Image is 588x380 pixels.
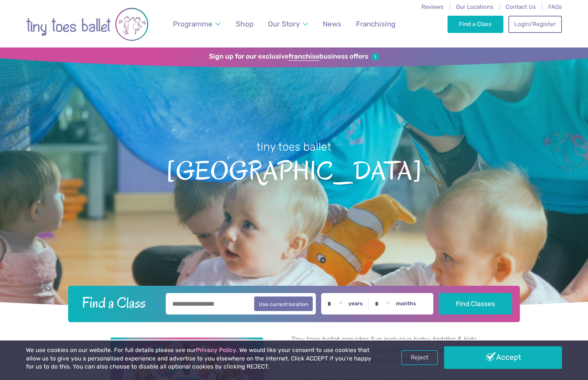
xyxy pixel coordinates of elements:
[456,3,493,10] a: Our Locations
[319,15,345,33] a: News
[236,20,253,28] span: Shop
[26,346,374,371] p: We use cookies on our website. For full details please see our . We would like your consent to us...
[356,20,395,28] span: Franchising
[448,16,504,33] a: Find a Class
[444,346,562,369] a: Accept
[401,350,438,365] a: Reject
[548,3,562,10] a: FAQs
[353,15,399,33] a: Franchising
[13,154,575,185] span: [GEOGRAPHIC_DATA]
[289,52,319,61] strong: franchise
[439,293,513,314] button: Find Classes
[348,300,363,307] label: years
[256,140,332,153] small: tiny toes ballet
[268,20,300,28] span: Our Story
[209,52,379,61] a: Sign up for our exclusivefranchisebusiness offers
[323,20,341,28] span: News
[508,16,562,33] a: Login/Register
[396,300,416,307] label: months
[232,15,257,33] a: Shop
[76,293,161,312] h2: Find a Class
[196,347,236,354] a: Privacy Policy
[291,334,478,366] p: Tiny toes ballet provides fun inclusive baby, toddler & kids dance classes that nurture confidenc...
[173,20,212,28] span: Programme
[254,296,313,311] button: Use current location
[265,15,312,33] a: Our Story
[170,15,224,33] a: Programme
[421,3,444,10] a: Reviews
[26,5,149,44] img: tiny toes ballet
[506,3,536,10] a: Contact Us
